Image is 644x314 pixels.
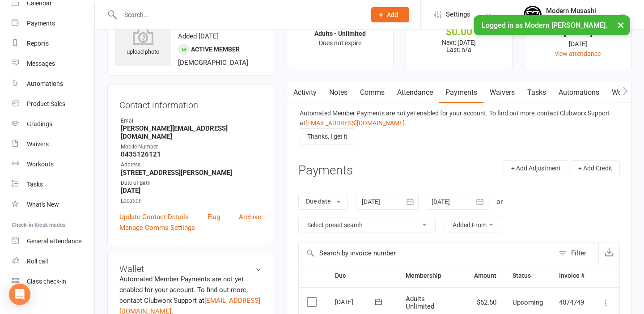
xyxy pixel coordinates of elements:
div: Location [121,197,261,205]
input: Search by invoice number [299,242,554,264]
span: Does not expire [319,39,361,47]
th: Invoice # [551,264,593,287]
button: Added From [444,217,502,233]
span: Logged in as Modern [PERSON_NAME]. [482,21,607,30]
a: Flag [208,212,220,222]
div: upload photo [115,27,171,57]
strong: 0435126121 [121,150,261,158]
span: Adults - Unlimited [406,295,434,310]
div: Class check-in [27,278,66,285]
a: Tasks [12,174,94,195]
div: Filter [571,248,586,259]
h3: Contact information [119,97,261,110]
div: Messages [27,60,55,67]
a: Update Contact Details [119,212,189,222]
span: Active member [191,46,240,53]
span: [DEMOGRAPHIC_DATA] [178,59,248,67]
a: Attendance [391,82,439,103]
a: Messages [12,54,94,74]
th: Membership [398,264,466,287]
a: General attendance kiosk mode [12,231,94,251]
div: Email [121,117,261,125]
a: view attendance [555,50,601,57]
div: Address [121,161,261,169]
a: What's New [12,195,94,215]
div: Roll call [27,258,48,265]
button: Thanks, I get it [300,128,355,144]
div: Mobile Number [121,143,261,151]
a: Class kiosk mode [12,272,94,292]
button: Filter [554,242,598,264]
a: Gradings [12,114,94,134]
div: [DATE] [335,295,376,309]
button: × [613,15,629,34]
span: Add [387,11,398,18]
th: Amount [466,264,504,287]
a: Tasks [521,82,552,103]
div: Open Intercom Messenger [9,284,30,305]
a: Manage Comms Settings [119,222,195,233]
button: Add [371,7,409,22]
a: Archive [239,212,261,222]
a: Notes [323,82,354,103]
div: Product Sales [27,100,65,107]
th: Status [504,264,551,287]
a: Automations [12,74,94,94]
span: Settings [446,4,470,25]
div: Automated Member Payments are not yet enabled for your account. To find out more, contact Clubwor... [300,108,619,128]
a: Reports [12,34,94,54]
h3: Payments [298,164,353,178]
div: [DATE] [533,39,623,49]
a: Product Sales [12,94,94,114]
div: Workouts [27,161,54,168]
div: Automations [27,80,63,87]
strong: [PERSON_NAME][EMAIL_ADDRESS][DOMAIN_NAME] [121,124,261,140]
a: Workouts [12,154,94,174]
h3: Wallet [119,264,261,274]
a: [EMAIL_ADDRESS][DOMAIN_NAME] [305,119,405,127]
div: Tasks [27,181,43,188]
a: Roll call [12,251,94,272]
a: Payments [12,13,94,34]
div: Reports [27,40,49,47]
div: Gradings [27,120,52,127]
div: What's New [27,201,59,208]
div: Modern Musashi [546,7,617,15]
input: Search... [118,8,360,21]
a: Payments [439,82,483,103]
div: Waivers [27,140,49,148]
div: Modern [PERSON_NAME] [546,15,617,23]
a: Automations [552,82,606,103]
p: Next: [DATE] Last: n/a [414,39,504,53]
button: + Add Adjustment [504,160,568,176]
span: Upcoming [513,298,543,306]
a: Activity [287,82,323,103]
a: Waivers [483,82,521,103]
div: General attendance [27,238,81,245]
strong: [DATE] [121,187,261,195]
strong: [STREET_ADDRESS][PERSON_NAME] [121,169,261,177]
button: + Add Credit [571,160,620,176]
button: Due date [298,194,348,210]
div: or [496,196,503,207]
a: Comms [354,82,391,103]
a: Waivers [12,134,94,154]
img: thumb_image1750915221.png [524,6,542,24]
div: Date of Birth [121,179,261,187]
th: Due [327,264,398,287]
